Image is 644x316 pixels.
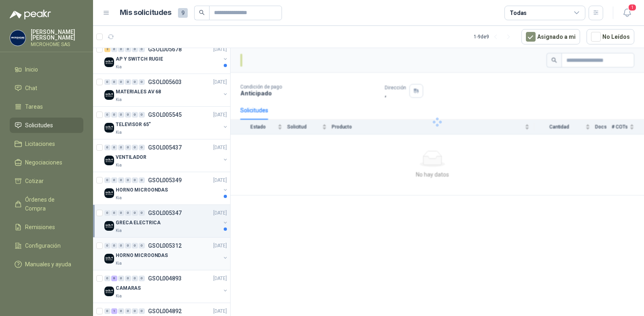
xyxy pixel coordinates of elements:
a: 0 6 0 0 0 0 GSOL004893[DATE] Company LogoCAMARASKia [104,274,229,299]
div: 0 [111,177,117,183]
p: [DATE] [213,275,227,282]
img: Logo peakr [10,10,51,19]
p: GSOL004893 [148,276,182,281]
p: GSOL005545 [148,112,182,118]
div: 0 [132,308,138,314]
button: Asignado a mi [521,29,580,44]
p: [PERSON_NAME] [PERSON_NAME] [31,29,83,40]
img: Company Logo [104,57,114,67]
div: 0 [118,177,124,183]
div: 0 [111,112,117,118]
p: GRECA ELECTRICA [116,219,161,227]
button: No Leídos [587,29,634,44]
p: [DATE] [213,209,227,217]
p: [DATE] [213,242,227,250]
span: search [199,10,205,15]
img: Company Logo [104,90,114,100]
div: 0 [125,243,131,249]
a: 0 0 0 0 0 0 GSOL005437[DATE] Company LogoVENTILADORKia [104,143,229,169]
p: GSOL005603 [148,79,182,85]
div: 0 [104,308,110,314]
a: 0 0 0 0 0 0 GSOL005312[DATE] Company LogoHORNO MICROONDASKia [104,241,229,267]
span: Manuales y ayuda [25,260,71,269]
div: 6 [111,276,117,281]
div: 0 [111,145,117,150]
span: Tareas [25,102,43,111]
p: MICROHOME SAS [31,42,83,47]
h1: Mis solicitudes [120,7,172,19]
div: 0 [118,46,124,52]
div: 0 [125,112,131,118]
span: 9 [178,8,188,18]
span: Cotizar [25,177,44,185]
a: Manuales y ayuda [10,257,83,272]
a: Cotizar [10,173,83,189]
div: 0 [139,308,145,314]
div: 0 [139,177,145,183]
img: Company Logo [104,221,114,231]
p: [DATE] [213,46,227,53]
p: VENTILADOR [116,154,146,161]
a: Inicio [10,62,83,77]
p: Kia [116,260,122,267]
a: Órdenes de Compra [10,192,83,216]
div: 0 [132,145,138,150]
div: 0 [111,210,117,216]
a: 0 0 0 0 0 0 GSOL005603[DATE] Company LogoMATERIALES AV 68Kia [104,77,229,103]
a: Configuración [10,238,83,253]
div: 0 [104,79,110,85]
div: 0 [118,145,124,150]
span: Configuración [25,241,61,250]
div: 0 [111,79,117,85]
p: Kia [116,129,122,136]
div: 0 [139,276,145,281]
a: 0 0 0 0 0 0 GSOL005349[DATE] Company LogoHORNO MICROONDASKia [104,175,229,201]
span: Inicio [25,65,38,74]
a: 0 0 0 0 0 0 GSOL005545[DATE] Company LogoTELEVISOR 65"Kia [104,110,229,136]
div: 0 [139,145,145,150]
div: 0 [118,210,124,216]
a: Negociaciones [10,155,83,170]
img: Company Logo [104,287,114,296]
p: MATERIALES AV 68 [116,88,161,96]
div: 0 [104,243,110,249]
div: 0 [125,46,131,52]
div: 0 [125,276,131,281]
div: 0 [125,177,131,183]
p: Kia [116,293,122,299]
span: Negociaciones [25,158,62,167]
span: Órdenes de Compra [25,195,76,213]
img: Company Logo [104,254,114,263]
p: Kia [116,64,122,70]
a: 2 0 0 0 0 0 GSOL005678[DATE] Company LogoAP Y SWITCH RUGIEKia [104,44,229,70]
div: 0 [132,79,138,85]
div: 0 [125,308,131,314]
p: Kia [116,195,122,201]
div: 0 [104,112,110,118]
div: 0 [132,276,138,281]
div: 0 [132,243,138,249]
div: 0 [118,308,124,314]
div: 0 [139,112,145,118]
img: Company Logo [104,156,114,165]
span: Solicitudes [25,121,53,130]
p: TELEVISOR 65" [116,121,150,129]
p: GSOL004892 [148,308,182,314]
div: 0 [139,79,145,85]
p: GSOL005349 [148,177,182,183]
p: [DATE] [213,144,227,152]
p: [DATE] [213,111,227,119]
div: 1 [111,308,117,314]
div: 0 [132,210,138,216]
p: Kia [116,97,122,103]
div: 0 [118,79,124,85]
p: GSOL005437 [148,145,182,150]
div: 0 [132,177,138,183]
div: 0 [125,79,131,85]
p: Kia [116,228,122,234]
div: 0 [104,210,110,216]
button: 1 [620,6,634,20]
div: 0 [125,145,131,150]
p: CAMARAS [116,284,141,292]
img: Company Logo [104,188,114,198]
